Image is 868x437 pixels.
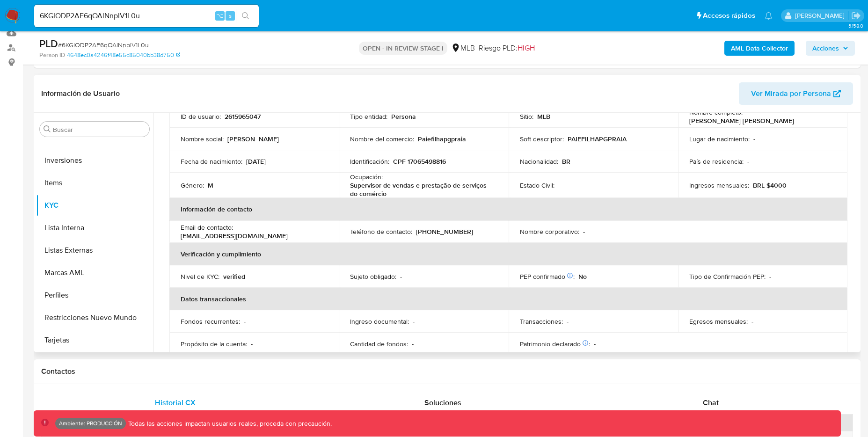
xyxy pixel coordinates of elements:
p: Ocupación : [350,173,383,181]
th: Verificación y cumplimiento [169,243,847,265]
p: Ambiente: PRODUCCIÓN [59,422,122,425]
p: Egresos mensuales : [689,317,748,326]
button: Buscar [44,125,51,133]
button: Ver Mirada por Persona [739,82,853,105]
button: Inversiones [36,149,153,172]
button: Tarjetas [36,329,153,351]
b: PLD [39,36,58,51]
p: Transacciones : [520,317,563,326]
p: Lugar de nacimiento : [689,135,750,143]
p: PAIEFILHAPGPRAIA [568,135,627,143]
p: Soft descriptor : [520,135,564,143]
span: ⌥ [216,11,223,20]
p: - [558,181,560,189]
p: País de residencia : [689,157,744,166]
input: Buscar usuario o caso... [34,10,259,22]
span: # 6KGIODP2AE6qOAlNnpIV1L0u [58,40,149,50]
p: 2615965047 [225,112,261,121]
p: CPF 17065498816 [393,157,446,166]
p: - [583,227,585,236]
span: s [229,11,232,20]
div: MLB [451,43,475,53]
span: HIGH [518,43,535,53]
p: Todas las acciones impactan usuarios reales, proceda con precaución. [126,419,332,428]
button: Marcas AML [36,262,153,284]
p: Sitio : [520,112,533,121]
b: Person ID [39,51,65,59]
p: - [400,272,402,281]
p: Tipo de Confirmación PEP : [689,272,766,281]
button: Lista Interna [36,217,153,239]
button: Restricciones Nuevo Mundo [36,306,153,329]
button: Acciones [806,41,855,56]
p: Tipo entidad : [350,112,387,121]
p: Persona [391,112,416,121]
p: - [769,272,771,281]
span: Historial CX [155,397,196,408]
p: Patrimonio declarado : [520,340,590,348]
p: BR [562,157,570,166]
p: BRL $4000 [753,181,787,189]
p: [EMAIL_ADDRESS][DOMAIN_NAME] [181,232,288,240]
a: Salir [851,11,861,21]
span: Riesgo PLD: [479,43,535,53]
p: Propósito de la cuenta : [181,340,247,348]
p: - [244,317,246,326]
p: - [412,340,414,348]
p: Supervisor de vendas e prestação de serviços do comércio [350,181,493,198]
p: Nombre social : [181,135,224,143]
p: ID de usuario : [181,112,221,121]
button: search-icon [236,9,255,22]
th: Datos transaccionales [169,288,847,310]
p: Sujeto obligado : [350,272,396,281]
p: - [594,340,596,348]
p: Fecha de nacimiento : [181,157,242,166]
a: Notificaciones [765,12,773,20]
p: - [567,317,569,326]
p: - [251,340,253,348]
span: Chat [703,397,719,408]
p: Nacionalidad : [520,157,558,166]
p: Email de contacto : [181,223,233,232]
p: - [751,317,753,326]
span: Ver Mirada por Persona [751,82,831,105]
p: Paiefilhapgpraia [418,135,466,143]
span: Soluciones [424,397,461,408]
p: [DATE] [246,157,266,166]
b: AML Data Collector [731,41,788,56]
span: Accesos rápidos [703,11,755,21]
h1: Información de Usuario [41,89,120,98]
span: Acciones [812,41,839,56]
input: Buscar [53,125,146,134]
p: Ingresos mensuales : [689,181,749,189]
th: Información de contacto [169,198,847,220]
p: - [413,317,415,326]
p: Fondos recurrentes : [181,317,240,326]
p: Género : [181,181,204,189]
p: PEP confirmado : [520,272,575,281]
p: [PERSON_NAME] [227,135,279,143]
p: Nombre corporativo : [520,227,579,236]
p: [PERSON_NAME] [PERSON_NAME] [689,117,794,125]
p: - [753,135,755,143]
p: Estado Civil : [520,181,554,189]
p: [PHONE_NUMBER] [416,227,473,236]
button: Listas Externas [36,239,153,262]
a: 4648ec0a4246f48e55c85040bb38d750 [67,51,180,59]
p: OPEN - IN REVIEW STAGE I [359,42,447,55]
button: KYC [36,194,153,217]
h1: Contactos [41,367,853,376]
p: Nivel de KYC : [181,272,219,281]
button: Items [36,172,153,194]
p: M [208,181,213,189]
p: verified [223,272,245,281]
p: MLB [537,112,550,121]
button: Perfiles [36,284,153,306]
p: No [578,272,587,281]
p: Identificación : [350,157,389,166]
p: Cantidad de fondos : [350,340,408,348]
p: Nombre del comercio : [350,135,414,143]
button: AML Data Collector [724,41,795,56]
p: Teléfono de contacto : [350,227,412,236]
span: 3.158.0 [848,22,863,29]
